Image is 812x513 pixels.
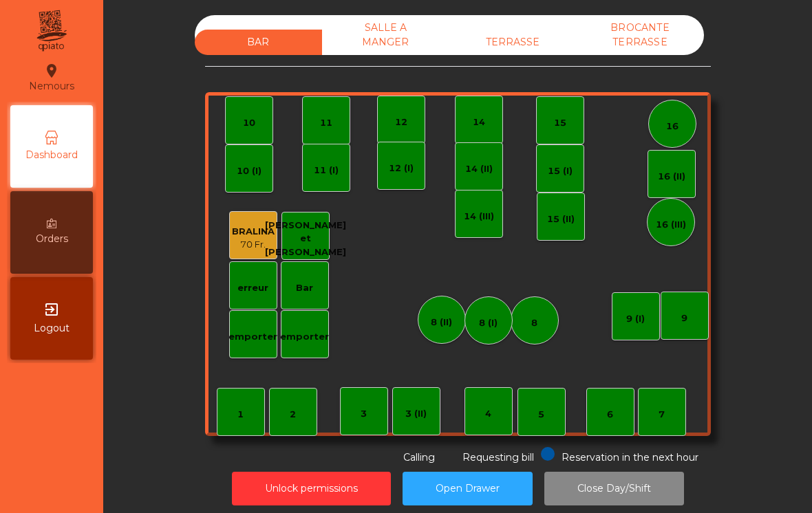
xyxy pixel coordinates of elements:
[554,116,566,130] div: 15
[544,472,684,505] button: Close Day/Shift
[548,164,573,178] div: 15 (I)
[531,316,537,330] div: 8
[34,321,70,336] span: Logout
[473,116,485,129] div: 14
[431,316,452,329] div: 8 (II)
[25,148,78,162] span: Dashboard
[403,451,435,463] span: Calling
[232,238,275,252] div: 70 Fr.
[296,281,313,295] div: Bar
[322,15,449,55] div: SALLE A MANGER
[290,408,296,422] div: 2
[243,116,255,130] div: 10
[658,170,685,184] div: 16 (II)
[485,407,491,421] div: 4
[666,120,679,133] div: 16
[395,116,407,129] div: 12
[232,472,391,505] button: Unlock permissions
[361,407,367,421] div: 3
[280,330,329,344] div: emporter
[29,61,74,95] div: Nemours
[237,164,261,178] div: 10 (I)
[403,472,533,505] button: Open Drawer
[237,408,244,422] div: 1
[265,219,346,259] div: [PERSON_NAME] et [PERSON_NAME]
[314,164,339,177] div: 11 (I)
[479,316,498,330] div: 8 (I)
[389,162,414,175] div: 12 (I)
[659,408,665,422] div: 7
[562,451,698,463] span: Reservation in the next hour
[237,281,268,295] div: erreur
[405,407,427,421] div: 3 (II)
[656,218,686,232] div: 16 (III)
[228,330,277,344] div: emporter
[43,301,60,318] i: exit_to_app
[462,451,534,463] span: Requesting bill
[626,312,645,326] div: 9 (I)
[195,30,322,55] div: BAR
[681,312,687,325] div: 9
[232,225,275,239] div: BRALINA
[538,408,544,422] div: 5
[464,210,494,223] div: 14 (III)
[320,116,332,130] div: 11
[449,30,577,55] div: TERRASSE
[547,212,575,226] div: 15 (II)
[34,7,68,55] img: qpiato
[577,15,704,55] div: BROCANTE TERRASSE
[607,408,613,422] div: 6
[465,162,493,176] div: 14 (II)
[36,232,68,246] span: Orders
[43,63,60,79] i: location_on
